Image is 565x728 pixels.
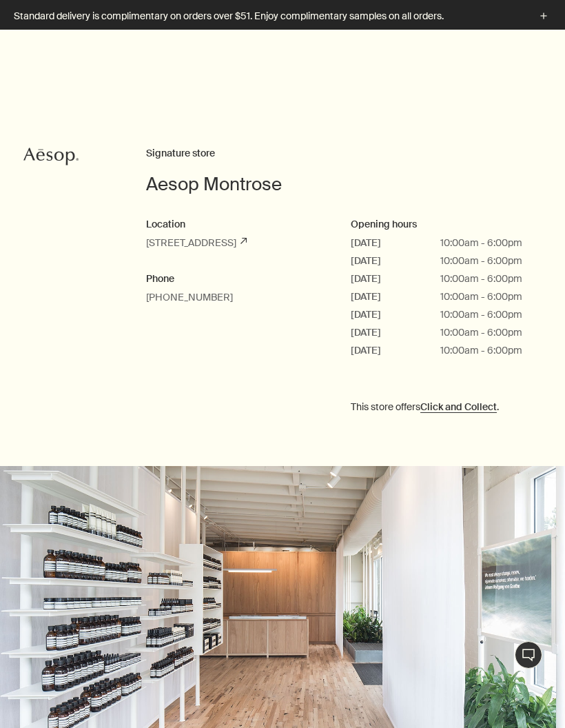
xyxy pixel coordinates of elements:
h2: Opening hours [351,216,528,233]
span: 10:00am - 6:00pm [440,254,522,268]
span: [DATE] [351,272,440,286]
span: [DATE] [351,343,440,358]
h2: Location [146,216,323,233]
a: [PHONE_NUMBER] [146,291,233,303]
span: [DATE] [351,290,440,304]
a: [STREET_ADDRESS] [146,236,247,249]
span: 10:00am - 6:00pm [440,290,522,304]
span: 10:00am - 6:00pm [440,272,522,286]
p: Standard delivery is complimentary on orders over $51. Enjoy complimentary samples on all orders. [14,9,522,23]
h2: Phone [146,271,323,287]
h1: Aesop Montrose [146,172,555,196]
button: Standard delivery is complimentary on orders over $51. Enjoy complimentary samples on all orders. [14,8,551,24]
h2: Signature store [146,145,555,162]
a: Aesop [20,143,82,174]
span: [DATE] [351,236,440,250]
span: [DATE] [351,254,440,268]
span: 10:00am - 6:00pm [440,343,522,358]
p: This store offers . [351,399,528,414]
a: Click and Collect [420,401,497,413]
span: 10:00am - 6:00pm [440,325,522,340]
span: 10:00am - 6:00pm [440,236,522,250]
span: 10:00am - 6:00pm [440,307,522,322]
span: [DATE] [351,325,440,340]
span: [DATE] [351,307,440,322]
button: Live Assistance [515,641,542,669]
svg: Aesop [23,146,79,167]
